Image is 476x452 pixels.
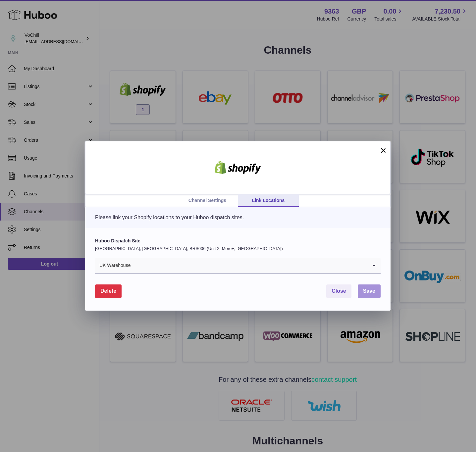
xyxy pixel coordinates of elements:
[100,288,116,294] span: Delete
[95,284,122,298] button: Delete
[326,284,351,298] button: Close
[210,161,266,174] img: shopify
[95,246,381,252] p: [GEOGRAPHIC_DATA], [GEOGRAPHIC_DATA], BRS006 (Unit 2, More+, [GEOGRAPHIC_DATA])
[238,194,299,207] a: Link Locations
[95,214,381,221] p: Please link your Shopify locations to your Huboo dispatch sites.
[379,146,387,154] button: ×
[358,284,381,298] button: Save
[95,258,131,273] span: UK Warehouse
[177,194,238,207] a: Channel Settings
[332,288,346,294] span: Close
[95,258,381,274] div: Search for option
[363,288,375,294] span: Save
[131,258,367,273] input: Search for option
[95,238,381,244] label: Huboo Dispatch Site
